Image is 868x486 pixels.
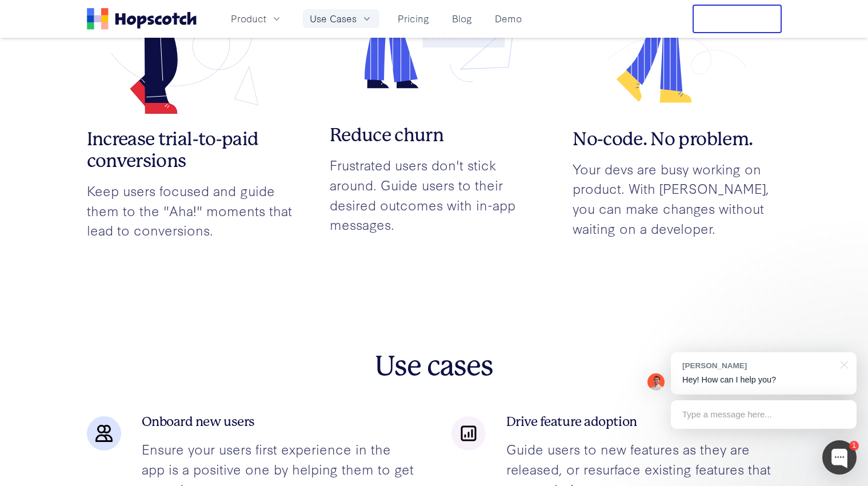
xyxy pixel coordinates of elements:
[142,414,417,429] h3: Onboard new users
[682,360,834,371] div: [PERSON_NAME]
[87,8,197,30] a: Home
[224,9,289,28] button: Product
[671,400,857,429] div: Type a message here...
[310,11,357,26] span: Use Cases
[87,129,295,173] h3: Increase trial-to-paid conversions
[573,129,781,150] h3: No-code. No problem.
[303,9,379,28] button: Use Cases
[330,155,538,234] p: Frustrated users don't stick around. Guide users to their desired outcomes with in-app messages.
[393,9,434,28] a: Pricing
[647,373,665,391] img: Mark Spera
[849,441,859,451] div: 1
[573,159,781,238] p: Your devs are busy working on product. With [PERSON_NAME], you can make changes without waiting o...
[490,9,526,28] a: Demo
[506,414,782,429] h3: Drive feature adoption
[231,11,266,26] span: Product
[682,374,845,386] p: Hey! How can I help you?
[693,5,782,33] button: Free Trial
[447,9,477,28] a: Blog
[87,350,782,383] h2: Use cases
[330,125,538,146] h3: Reduce churn
[87,181,295,240] p: Keep users focused and guide them to the "Aha!" moments that lead to conversions.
